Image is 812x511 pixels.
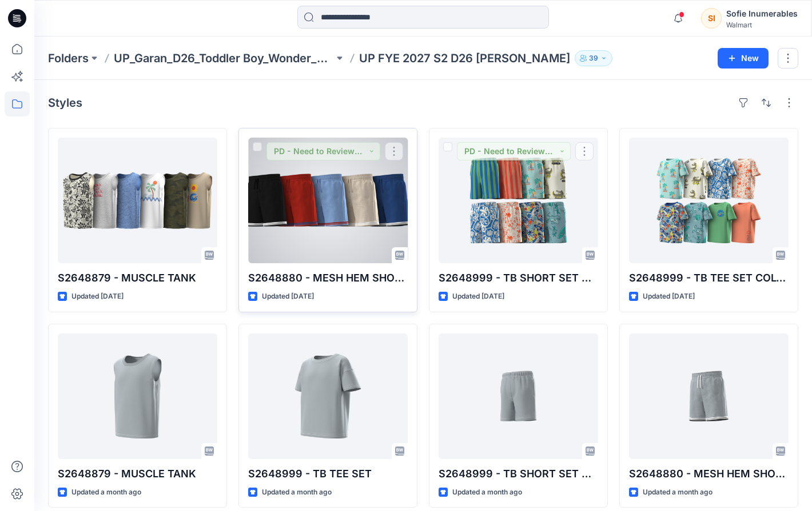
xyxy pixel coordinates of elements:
a: S2648999 - TB TEE SET [248,333,408,459]
div: Walmart [726,21,798,29]
p: S2648880 - MESH HEM SHORT [629,466,789,482]
a: S2648999 - TB TEE SET COLORED [629,138,789,263]
p: S2648999 - TB TEE SET COLORED [629,270,789,286]
p: S2648999 - TB TEE SET [248,466,408,482]
button: 39 [575,50,612,66]
p: S2648879 - MUSCLE TANK [58,466,217,482]
p: Updated [DATE] [71,291,124,303]
a: Folders [48,50,89,66]
p: UP FYE 2027 S2 D26 [PERSON_NAME] [359,50,570,66]
p: Updated a month ago [643,486,713,498]
a: S2648999 - TB SHORT SET UPDATE [439,333,598,459]
p: Updated a month ago [262,486,332,498]
p: Updated [DATE] [643,291,695,303]
a: S2648879 - MUSCLE TANK [58,138,217,263]
p: Updated [DATE] [452,291,504,303]
div: SI [701,8,722,29]
p: S2648880 - MESH HEM SHORT [248,270,408,286]
a: S2648879 - MUSCLE TANK [58,333,217,459]
h4: Styles [48,96,82,110]
p: S2648879 - MUSCLE TANK [58,270,217,286]
p: 39 [589,52,598,65]
p: Updated [DATE] [262,291,314,303]
p: S2648999 - TB SHORT SET UPDATE [439,466,598,482]
a: UP_Garan_D26_Toddler Boy_Wonder_Nation [114,50,334,66]
p: S2648999 - TB SHORT SET COLORED [439,270,598,286]
p: Updated a month ago [71,486,141,498]
a: S2648880 - MESH HEM SHORT [248,138,408,263]
button: New [718,48,769,69]
a: S2648999 - TB SHORT SET COLORED [439,138,598,263]
a: S2648880 - MESH HEM SHORT [629,333,789,459]
div: Sofie Inumerables [726,7,798,21]
p: Updated a month ago [452,486,522,498]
